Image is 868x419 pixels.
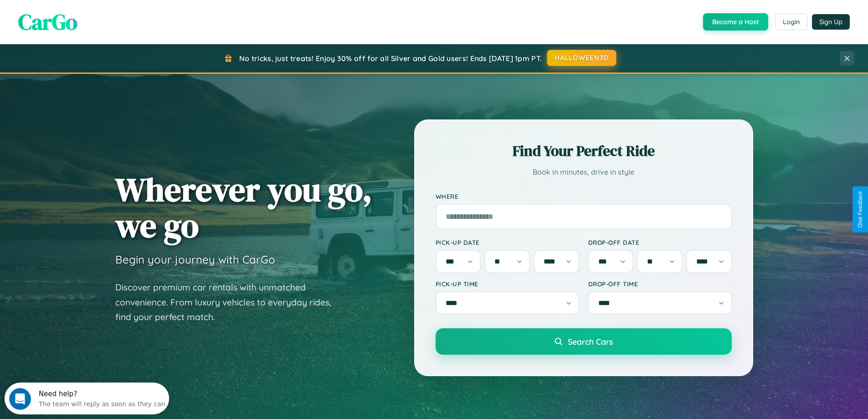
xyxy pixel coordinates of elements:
[436,238,579,246] label: Pick-up Date
[4,4,169,29] div: Open Intercom Messenger
[436,192,732,200] label: Where
[18,7,77,37] span: CarGo
[5,383,169,414] iframe: Intercom live chat discovery launcher
[34,15,161,25] div: The team will reply as soon as they can
[34,8,161,15] div: Need help?
[436,141,732,161] h2: Find Your Perfect Ride
[588,238,732,246] label: Drop-off Date
[436,166,732,179] p: Book in minutes, drive in style
[115,253,275,266] h3: Begin your journey with CarGo
[436,280,579,288] label: Pick-up Time
[775,14,807,30] button: Login
[9,388,31,410] iframe: Intercom live chat
[812,14,850,30] button: Sign Up
[115,171,372,243] h1: Wherever you go, we go
[239,54,542,63] span: No tricks, just treats! Enjoy 30% off for all Silver and Gold users! Ends [DATE] 1pm PT.
[588,280,732,288] label: Drop-off Time
[703,13,768,31] button: Become a Host
[857,191,863,228] div: Give Feedback
[547,50,616,66] button: HALLOWEEN30
[436,328,732,355] button: Search Cars
[115,280,343,325] p: Discover premium car rentals with unmatched convenience. From luxury vehicles to everyday rides, ...
[568,336,613,347] span: Search Cars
